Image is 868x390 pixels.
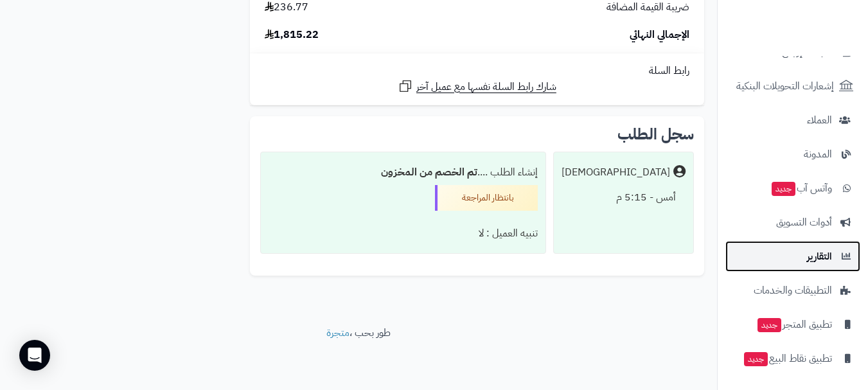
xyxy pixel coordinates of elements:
[807,111,832,129] span: العملاء
[326,325,350,341] a: متجرة
[562,165,670,180] div: [DEMOGRAPHIC_DATA]
[255,64,699,78] div: رابط السلة
[756,315,832,333] span: تطبيق المتجر
[757,318,781,332] span: جديد
[754,281,832,299] span: التطبيقات والخدمات
[725,309,860,340] a: تطبيق المتجرجديد
[804,145,832,163] span: المدونة
[617,127,694,142] h3: سجل الطلب
[807,247,832,265] span: التقارير
[725,139,860,170] a: المدونة
[265,28,319,42] span: 1,815.22
[269,221,538,246] div: تنبيه العميل : لا
[269,160,538,185] div: إنشاء الطلب ....
[725,207,860,238] a: أدوات التسويق
[736,77,834,95] span: إشعارات التحويلات البنكية
[725,71,860,102] a: إشعارات التحويلات البنكية
[770,179,832,197] span: وآتس آب
[630,28,689,42] span: الإجمالي النهائي
[725,275,860,306] a: التطبيقات والخدمات
[776,213,832,231] span: أدوات التسويق
[19,340,50,371] div: Open Intercom Messenger
[435,185,538,211] div: بانتظار المراجعة
[725,105,860,136] a: العملاء
[743,350,832,368] span: تطبيق نقاط البيع
[416,80,556,94] span: شارك رابط السلة نفسها مع عميل آخر
[725,173,860,204] a: وآتس آبجديد
[772,182,795,196] span: جديد
[725,241,860,272] a: التقارير
[381,164,477,180] b: تم الخصم من المخزون
[781,36,856,63] img: logo-2.png
[725,343,860,374] a: تطبيق نقاط البيعجديد
[398,78,556,94] a: شارك رابط السلة نفسها مع عميل آخر
[562,185,686,210] div: أمس - 5:15 م
[744,352,768,366] span: جديد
